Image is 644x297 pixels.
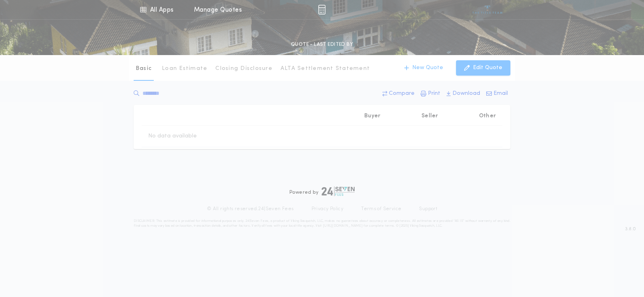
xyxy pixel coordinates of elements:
a: Support [419,206,437,212]
a: Privacy Policy [312,206,344,212]
p: © All rights reserved. 24|Seven Fees [207,206,294,212]
p: Buyer [364,112,380,120]
p: New Quote [412,64,443,72]
span: 3.8.0 [625,225,636,233]
p: Print [428,90,440,98]
p: QUOTE - LAST EDITED BY [291,41,353,49]
p: Loan Estimate [162,65,207,73]
p: Seller [421,112,438,120]
p: Closing Disclosure [215,65,272,73]
div: Powered by [289,186,355,196]
button: Email [484,86,510,101]
a: [URL][DOMAIN_NAME] [323,224,363,227]
td: No data available [142,126,203,147]
img: vs-icon [473,6,503,14]
button: Edit Quote [456,60,510,76]
p: Compare [389,90,415,98]
a: Terms of Service [361,206,401,212]
p: DISCLAIMER: This estimate is provided for informational purposes only. 24|Seven Fees, a product o... [134,219,510,228]
img: img [318,5,326,14]
p: Basic [136,65,152,73]
p: Other [479,112,496,120]
button: Download [444,86,483,101]
button: Print [418,86,443,101]
p: Download [452,90,480,98]
button: New Quote [396,60,451,76]
p: ALTA Settlement Statement [281,65,370,73]
img: logo [322,186,355,196]
p: Edit Quote [473,64,502,72]
button: Compare [380,86,417,101]
p: Email [493,90,508,98]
